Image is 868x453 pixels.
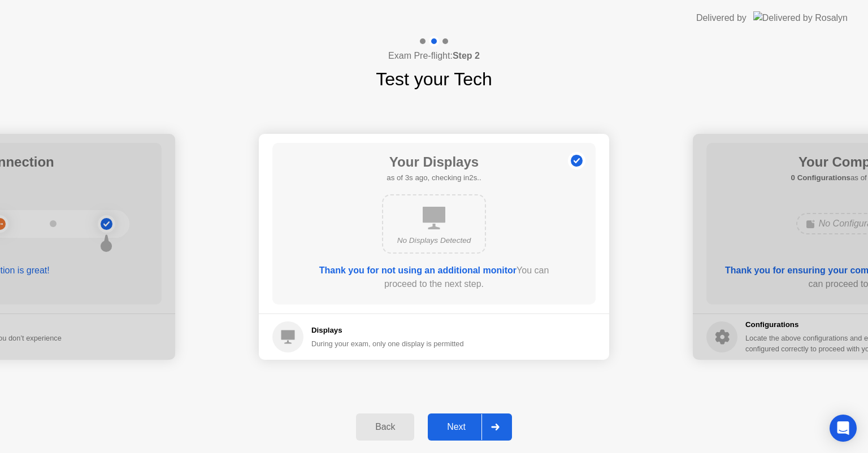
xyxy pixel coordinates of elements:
h1: Your Displays [387,152,481,172]
button: Next [428,413,512,441]
div: Delivered by [696,11,747,25]
div: You can proceed to the next step. [305,264,563,291]
b: Step 2 [453,51,480,60]
div: Open Intercom Messenger [830,415,857,442]
div: No Displays Detected [392,235,476,246]
div: During your exam, only one display is permitted [311,338,464,349]
h5: as of 3s ago, checking in2s.. [387,172,481,184]
b: Thank you for not using an additional monitor [319,265,517,275]
button: Back [356,413,414,441]
div: Back [359,422,411,432]
h1: Test your Tech [376,66,492,93]
div: Next [431,422,481,432]
img: Delivered by Rosalyn [753,11,848,24]
h4: Exam Pre-flight: [388,49,480,63]
h5: Displays [311,325,464,336]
